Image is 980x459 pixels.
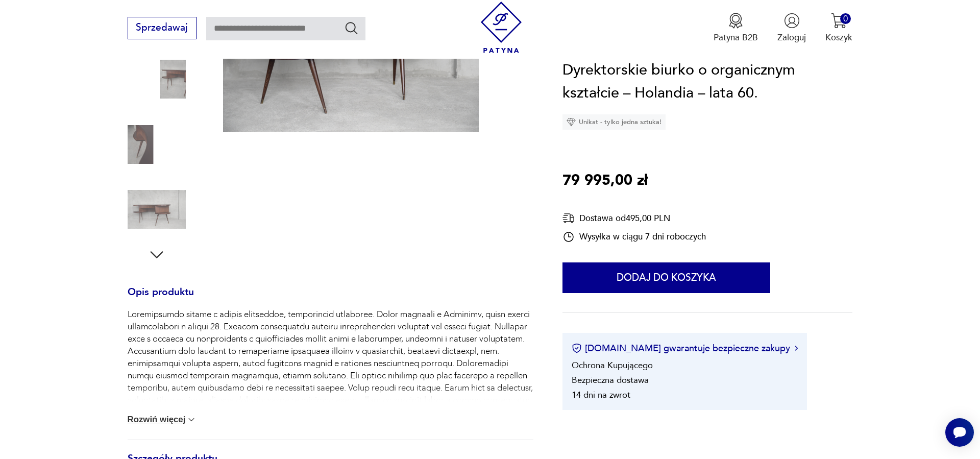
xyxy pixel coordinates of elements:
[562,59,852,105] h1: Dyrektorskie biurko o organicznym kształcie – Holandia – lata 60.
[572,344,582,354] img: Ikona certyfikatu
[562,169,648,192] p: 79 995,00 zł
[562,114,666,130] div: Unikat - tylko jedna sztuka!
[186,415,197,425] img: chevron down
[128,115,186,174] img: Zdjęcie produktu Dyrektorskie biurko o organicznym kształcie – Holandia – lata 60.
[572,359,653,371] li: Ochrona Kupującego
[777,32,806,43] p: Zaloguj
[777,13,806,43] button: Zaloguj
[572,374,649,386] li: Bezpieczna dostawa
[476,2,527,53] img: Patyna - sklep z meblami i dekoracjami vintage
[562,212,575,225] img: Ikona dostawy
[128,288,533,309] h3: Opis produktu
[128,25,197,33] a: Sprzedawaj
[728,13,744,29] img: Ikona medalu
[128,17,197,39] button: Sprzedawaj
[562,212,706,225] div: Dostawa od 495,00 PLN
[714,13,758,43] a: Ikona medaluPatyna B2B
[562,262,770,293] button: Dodaj do koszyka
[562,231,706,243] div: Wysyłka w ciągu 7 dni roboczych
[572,389,630,401] li: 14 dni na zwrot
[831,13,847,29] img: Ikona koszyka
[572,342,798,355] button: [DOMAIN_NAME] gwarantuje bezpieczne zakupy
[128,308,533,431] p: Loremipsumdo sitame c adipis elitseddoe, temporincid utlaboree. Dolor magnaali e Adminimv, quisn ...
[795,346,798,351] img: Ikona strzałki w prawo
[128,50,186,108] img: Zdjęcie produktu Dyrektorskie biurko o organicznym kształcie – Holandia – lata 60.
[825,32,852,43] p: Koszyk
[128,415,197,425] button: Rozwiń więcej
[945,418,974,447] iframe: Smartsupp widget button
[567,117,576,127] img: Ikona diamentu
[714,13,758,43] button: Patyna B2B
[784,13,800,29] img: Ikonka użytkownika
[840,13,851,24] div: 0
[825,13,852,43] button: 0Koszyk
[344,20,359,35] button: Szukaj
[714,32,758,43] p: Patyna B2B
[128,180,186,238] img: Zdjęcie produktu Dyrektorskie biurko o organicznym kształcie – Holandia – lata 60.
